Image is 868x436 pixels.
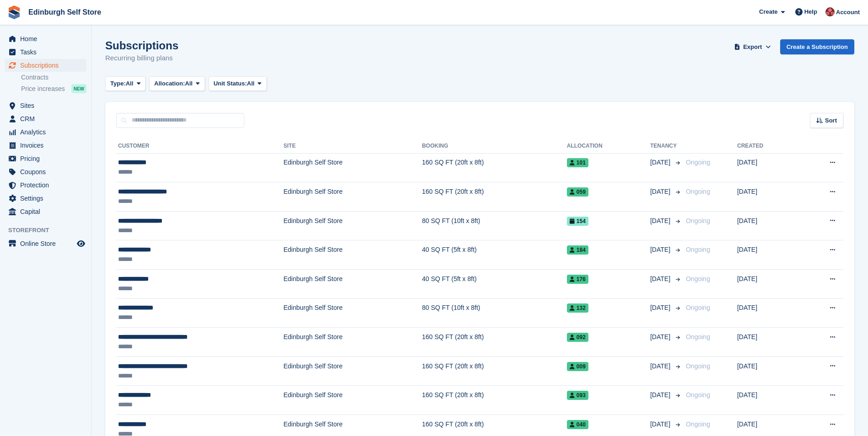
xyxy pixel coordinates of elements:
button: Type: All [105,76,146,91]
th: Site [283,139,422,154]
td: [DATE] [737,240,798,270]
span: [DATE] [650,303,672,313]
span: Ongoing [686,362,710,370]
span: Ongoing [686,304,710,311]
a: menu [5,59,86,72]
td: [DATE] [737,270,798,299]
span: Settings [20,192,75,205]
span: [DATE] [650,362,672,371]
span: Sites [20,99,75,112]
span: All [126,79,134,88]
span: Ongoing [686,159,710,166]
a: menu [5,237,86,250]
td: [DATE] [737,386,798,415]
a: menu [5,139,86,152]
span: Export [743,43,762,52]
span: Ongoing [686,275,710,282]
span: 184 [567,245,588,255]
a: menu [5,152,86,165]
span: Ongoing [686,333,710,340]
span: Create [759,7,777,16]
span: 132 [567,303,588,313]
td: Edinburgh Self Store [283,270,422,299]
td: Edinburgh Self Store [283,182,422,212]
td: 160 SQ FT (20ft x 8ft) [422,356,567,386]
a: Price increases NEW [21,84,86,94]
span: [DATE] [650,187,672,197]
td: 40 SQ FT (5ft x 8ft) [422,270,567,299]
span: [DATE] [650,158,672,167]
td: 80 SQ FT (10ft x 8ft) [422,211,567,240]
td: Edinburgh Self Store [283,386,422,415]
span: 059 [567,187,588,197]
span: All [185,79,193,88]
span: Online Store [20,237,75,250]
span: 101 [567,158,588,167]
span: Allocation: [154,79,185,88]
a: menu [5,126,86,138]
td: [DATE] [737,356,798,386]
td: [DATE] [737,328,798,357]
img: stora-icon-8386f47178a22dfd0bd8f6a31ec36ba5ce8667c1dd55bd0f319d3a0aa187defe.svg [7,5,21,19]
span: Type: [110,79,126,88]
span: Invoices [20,139,75,152]
a: menu [5,46,86,58]
td: Edinburgh Self Store [283,356,422,386]
h1: Subscriptions [105,39,178,52]
td: Edinburgh Self Store [283,240,422,270]
img: Lucy Michalec [825,7,835,16]
a: menu [5,192,86,205]
td: [DATE] [737,211,798,240]
span: Sort [825,116,837,125]
span: Protection [20,179,75,191]
span: Price increases [21,85,65,93]
th: Tenancy [650,139,682,154]
a: menu [5,32,86,45]
a: menu [5,205,86,218]
td: Edinburgh Self Store [283,211,422,240]
div: NEW [71,84,86,93]
span: Account [836,8,860,17]
span: 176 [567,275,588,284]
button: Allocation: All [149,76,205,91]
button: Export [733,39,773,54]
td: 160 SQ FT (20ft x 8ft) [422,386,567,415]
a: Edinburgh Self Store [25,5,105,20]
span: Ongoing [686,188,710,195]
span: Tasks [20,46,75,58]
span: CRM [20,112,75,125]
span: 040 [567,420,588,429]
td: [DATE] [737,298,798,328]
span: [DATE] [650,245,672,255]
span: Pricing [20,152,75,165]
span: Help [804,7,817,16]
button: Unit Status: All [209,76,267,91]
th: Allocation [567,139,650,154]
span: [DATE] [650,274,672,284]
span: Analytics [20,126,75,138]
th: Customer [116,139,283,154]
td: 160 SQ FT (20ft x 8ft) [422,328,567,357]
td: 80 SQ FT (10ft x 8ft) [422,298,567,328]
span: All [247,79,255,88]
span: Capital [20,205,75,218]
span: Ongoing [686,217,710,224]
span: Storefront [8,226,91,235]
span: Unit Status: [214,79,247,88]
td: 40 SQ FT (5ft x 8ft) [422,240,567,270]
td: Edinburgh Self Store [283,153,422,182]
span: [DATE] [650,420,672,429]
span: Coupons [20,165,75,178]
span: [DATE] [650,332,672,342]
span: 092 [567,333,588,342]
td: Edinburgh Self Store [283,328,422,357]
th: Booking [422,139,567,154]
span: 009 [567,362,588,371]
span: Ongoing [686,391,710,399]
a: menu [5,99,86,112]
span: [DATE] [650,216,672,226]
td: [DATE] [737,153,798,182]
td: [DATE] [737,182,798,212]
span: 093 [567,391,588,400]
span: 154 [567,217,588,226]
